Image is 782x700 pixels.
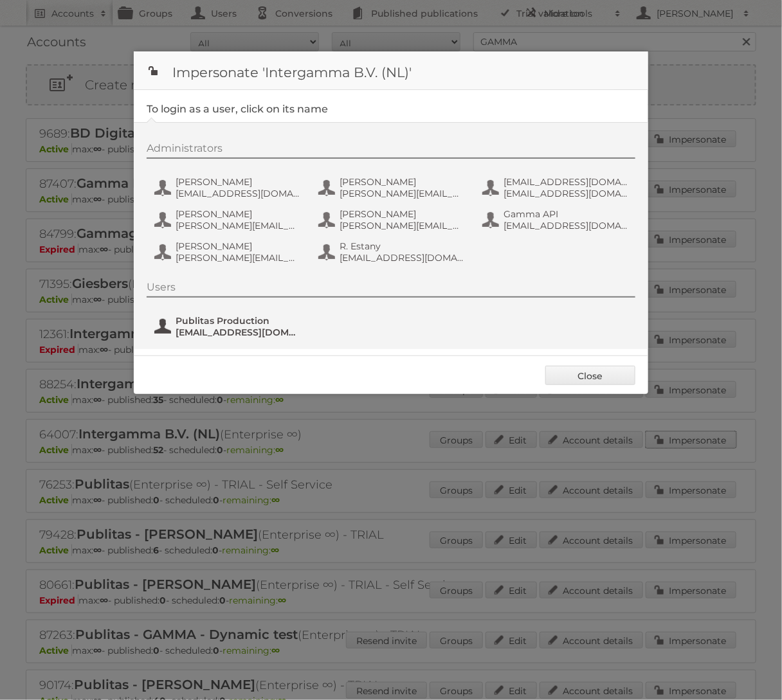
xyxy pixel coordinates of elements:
button: [PERSON_NAME] [PERSON_NAME][EMAIL_ADDRESS][DOMAIN_NAME] [317,207,468,233]
button: Publitas Production [EMAIL_ADDRESS][DOMAIN_NAME] [153,314,304,339]
button: [PERSON_NAME] [EMAIL_ADDRESS][DOMAIN_NAME] [153,175,304,201]
div: Administrators [147,142,635,159]
span: [EMAIL_ADDRESS][DOMAIN_NAME] [340,252,464,264]
span: [PERSON_NAME][EMAIL_ADDRESS][DOMAIN_NAME] [340,188,464,199]
button: [PERSON_NAME] [PERSON_NAME][EMAIL_ADDRESS][DOMAIN_NAME] [153,207,304,233]
span: [PERSON_NAME] [176,240,300,252]
div: Users [147,281,635,298]
span: [PERSON_NAME][EMAIL_ADDRESS][DOMAIN_NAME] [176,220,300,231]
button: R. Estany [EMAIL_ADDRESS][DOMAIN_NAME] [317,239,468,265]
span: [PERSON_NAME][EMAIL_ADDRESS][DOMAIN_NAME] [176,252,300,264]
span: Gamma API [504,208,628,220]
button: Gamma API [EMAIL_ADDRESS][DOMAIN_NAME] [481,207,632,233]
span: [PERSON_NAME] [340,208,464,220]
span: [EMAIL_ADDRESS][DOMAIN_NAME] [504,188,628,199]
span: [EMAIL_ADDRESS][DOMAIN_NAME] [504,220,628,231]
span: [PERSON_NAME] [340,176,464,188]
span: [PERSON_NAME] [176,208,300,220]
h1: Impersonate 'Intergamma B.V. (NL)' [134,51,648,90]
a: Close [545,366,635,385]
button: [PERSON_NAME] [PERSON_NAME][EMAIL_ADDRESS][DOMAIN_NAME] [317,175,468,201]
span: [PERSON_NAME][EMAIL_ADDRESS][DOMAIN_NAME] [340,220,464,231]
button: [PERSON_NAME] [PERSON_NAME][EMAIL_ADDRESS][DOMAIN_NAME] [153,239,304,265]
span: [EMAIL_ADDRESS][DOMAIN_NAME] [176,327,300,338]
span: R. Estany [340,240,464,252]
button: [EMAIL_ADDRESS][DOMAIN_NAME] [EMAIL_ADDRESS][DOMAIN_NAME] [481,175,632,201]
span: [PERSON_NAME] [176,176,300,188]
span: Publitas Production [176,315,300,327]
span: [EMAIL_ADDRESS][DOMAIN_NAME] [504,176,628,188]
span: [EMAIL_ADDRESS][DOMAIN_NAME] [176,188,300,199]
legend: To login as a user, click on its name [147,103,328,115]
